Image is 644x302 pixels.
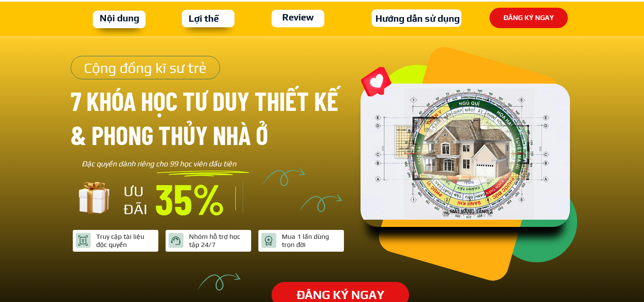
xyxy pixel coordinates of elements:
p: ĐĂNG KÝ NGAY [489,8,568,29]
div: Truy cập tài liệu độc quyền [96,232,156,249]
h3: 7 khóa học tư duy thiết kế & phong thủy nhà ở [71,84,355,151]
span: Cộng đồng kĩ sư trẻ [84,59,206,76]
div: Mua 1 lần dùng trọn đời [282,232,341,249]
h3: ƯU ĐÃI [123,182,153,218]
h3: Hướng dẫn sử dụng [372,11,464,26]
h3: Lợi thế [186,11,221,26]
div: Nhóm hỗ trợ học tập 24/7 [189,232,249,249]
h3: 35% [155,177,228,219]
h3: Nội dung [98,11,141,26]
div: Đặc quyền dành riêng cho 99 học viên đầu tiên [82,158,252,170]
h3: Review [279,10,318,25]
